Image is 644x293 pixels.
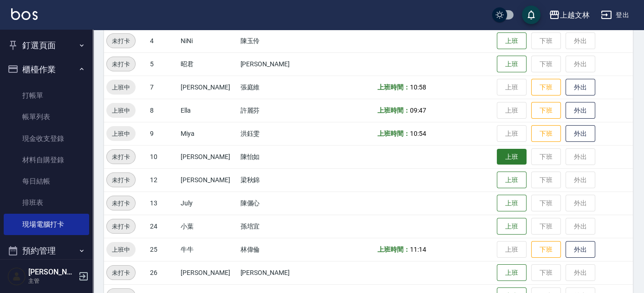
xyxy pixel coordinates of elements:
td: 張庭維 [238,76,316,99]
td: Miya [178,122,238,145]
button: 下班 [531,102,561,119]
span: 09:47 [410,107,426,114]
button: 櫃檯作業 [4,57,89,82]
td: 5 [148,52,179,76]
td: 洪鈺雯 [238,122,316,145]
span: 上班中 [106,106,136,115]
td: 陳玉伶 [238,29,316,52]
a: 帳單列表 [4,106,89,127]
a: 打帳單 [4,85,89,106]
td: [PERSON_NAME] [178,168,238,191]
td: 13 [148,191,179,215]
div: 上越文林 [560,9,590,21]
a: 每日結帳 [4,171,89,192]
td: 25 [148,238,179,261]
td: 9 [148,122,179,145]
button: 外出 [566,102,595,119]
td: [PERSON_NAME] [238,52,316,76]
button: 上班 [497,172,527,189]
td: 12 [148,168,179,191]
span: 未打卡 [107,268,135,278]
td: 林偉倫 [238,238,316,261]
a: 現場電腦打卡 [4,214,89,235]
button: 預約管理 [4,239,89,263]
img: Person [7,267,26,286]
td: 牛牛 [178,238,238,261]
td: July [178,191,238,215]
p: 主管 [28,277,76,285]
a: 材料自購登錄 [4,149,89,171]
button: 上班 [497,56,527,73]
button: 外出 [566,241,595,258]
button: 外出 [566,125,595,142]
a: 現金收支登錄 [4,128,89,149]
button: 上班 [497,218,527,235]
td: 小葉 [178,215,238,238]
td: 許麗芬 [238,99,316,122]
button: 上班 [497,264,527,281]
b: 上班時間： [377,83,410,91]
span: 10:54 [410,130,426,137]
td: NiNi [178,29,238,52]
span: 11:14 [410,246,426,253]
button: 上越文林 [545,6,593,25]
button: 外出 [566,79,595,96]
td: 昭君 [178,52,238,76]
button: 下班 [531,241,561,258]
td: 陳怡如 [238,145,316,168]
span: 未打卡 [107,36,135,46]
button: 下班 [531,125,561,142]
td: [PERSON_NAME] [178,261,238,284]
button: 上班 [497,32,527,50]
span: 未打卡 [107,175,135,185]
td: Ella [178,99,238,122]
b: 上班時間： [377,130,410,137]
a: 排班表 [4,192,89,213]
td: 4 [148,29,179,52]
img: Logo [11,8,38,20]
button: save [522,6,540,24]
button: 下班 [531,79,561,96]
span: 上班中 [106,129,136,139]
td: 10 [148,145,179,168]
span: 未打卡 [107,59,135,69]
td: 24 [148,215,179,238]
span: 上班中 [106,83,136,92]
td: [PERSON_NAME] [238,261,316,284]
td: 梁秋錦 [238,168,316,191]
td: 陳儷心 [238,191,316,215]
span: 10:58 [410,83,426,91]
span: 上班中 [106,245,136,255]
span: 未打卡 [107,198,135,208]
button: 上班 [497,149,527,165]
button: 上班 [497,195,527,212]
td: 26 [148,261,179,284]
td: [PERSON_NAME] [178,145,238,168]
button: 釘選頁面 [4,33,89,57]
span: 未打卡 [107,152,135,162]
h5: [PERSON_NAME] [28,268,76,277]
td: 8 [148,99,179,122]
td: 孫培宜 [238,215,316,238]
td: 7 [148,76,179,99]
b: 上班時間： [377,107,410,114]
td: [PERSON_NAME] [178,76,238,99]
button: 登出 [597,6,633,24]
span: 未打卡 [107,222,135,231]
b: 上班時間： [377,246,410,253]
